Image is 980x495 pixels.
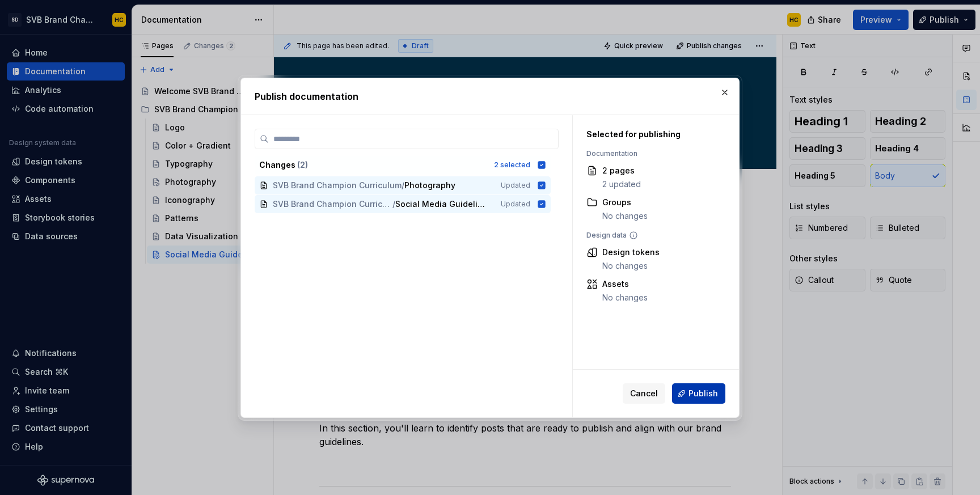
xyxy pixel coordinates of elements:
div: Changes [259,159,487,171]
span: SVB Brand Champion Curriculum [273,198,392,210]
span: Updated [501,181,530,190]
div: 2 updated [602,179,641,190]
div: Selected for publishing [586,129,720,140]
span: ( 2 ) [297,160,308,170]
span: Publish [688,388,718,399]
button: Publish [672,383,725,404]
div: Documentation [586,149,720,158]
span: / [392,198,395,210]
span: / [402,180,404,191]
span: Updated [501,200,530,209]
h2: Publish documentation [255,90,725,103]
span: Cancel [630,388,658,399]
button: Cancel [623,383,665,404]
div: 2 pages [602,165,641,176]
div: Assets [602,278,648,290]
div: Design tokens [602,247,660,258]
span: Photography [404,180,455,191]
div: No changes [602,292,648,303]
div: Design data [586,231,720,240]
div: No changes [602,260,660,272]
span: SVB Brand Champion Curriculum [273,180,402,191]
div: Groups [602,197,648,208]
div: No changes [602,210,648,222]
span: Social Media Guidelines [395,198,485,210]
div: 2 selected [494,160,530,170]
